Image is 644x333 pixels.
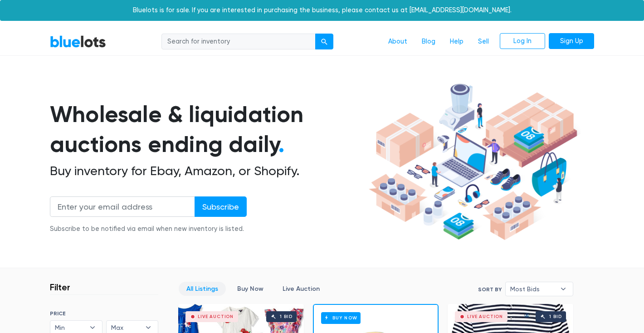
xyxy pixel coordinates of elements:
[50,196,195,217] input: Enter your email address
[549,33,594,49] a: Sign Up
[415,33,443,50] a: Blog
[198,314,234,319] div: Live Auction
[549,314,561,319] div: 1 bid
[471,33,496,50] a: Sell
[229,282,271,296] a: Buy Now
[443,33,471,50] a: Help
[478,285,502,294] label: Sort By
[195,196,247,217] input: Subscribe
[278,131,284,158] span: .
[179,282,226,296] a: All Listings
[50,310,158,317] h6: PRICE
[321,312,361,323] h6: Buy Now
[161,34,316,50] input: Search for inventory
[50,163,366,179] h2: Buy inventory for Ebay, Amazon, or Shopify.
[366,79,581,245] img: hero-ee84e7d0318cb26816c560f6b4441b76977f77a177738b4e94f68c95b2b83dbb.png
[50,282,70,293] h3: Filter
[467,314,503,319] div: Live Auction
[381,33,415,50] a: About
[275,282,327,296] a: Live Auction
[50,35,106,48] a: BlueLots
[510,282,556,296] span: Most Bids
[500,33,545,49] a: Log In
[50,224,247,234] div: Subscribe to be notified via email when new inventory is listed.
[554,282,573,296] b: ▾
[280,314,292,319] div: 1 bid
[50,99,366,160] h1: Wholesale & liquidation auctions ending daily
